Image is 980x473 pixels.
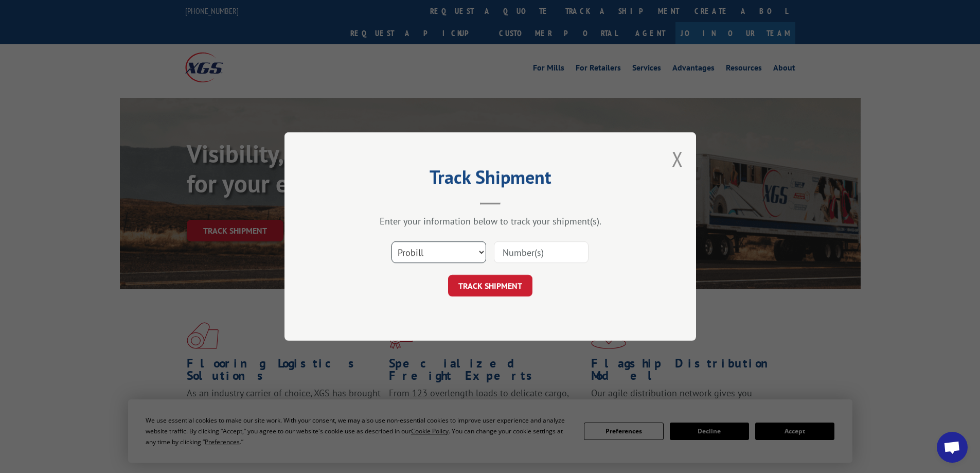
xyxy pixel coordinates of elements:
[336,215,645,227] div: Enter your information below to track your shipment(s).
[937,432,968,463] a: Open chat
[672,145,683,172] button: Close modal
[494,241,589,263] input: Number(s)
[336,170,645,189] h2: Track Shipment
[448,275,532,296] button: TRACK SHIPMENT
